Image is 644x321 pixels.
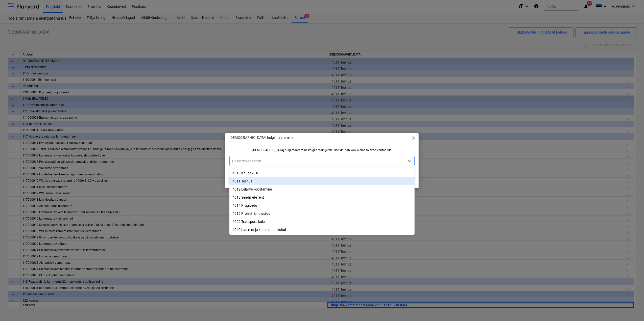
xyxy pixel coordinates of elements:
[229,201,415,209] div: 4014 Prügivedu
[229,135,293,140] p: [DEMOGRAPHIC_DATA] hulgi määramine
[229,169,415,177] div: 4010 Kaubakulu
[229,218,415,226] div: 4020 Transpordikulu
[229,226,415,234] div: 4040 Lao rent ja kommunaalkulud
[229,177,415,185] div: 4011 Teenus
[229,185,415,193] div: 4012 Eelarve koostamine
[411,135,417,141] span: close
[229,209,415,218] div: 4016 Projekti kindlustus
[229,148,415,152] div: [DEMOGRAPHIC_DATA] hulgimääramine kõigile reakirjetele. See kirjutab kõik olemasolevad kontod üle
[229,193,415,201] div: 4013 Seadmete rent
